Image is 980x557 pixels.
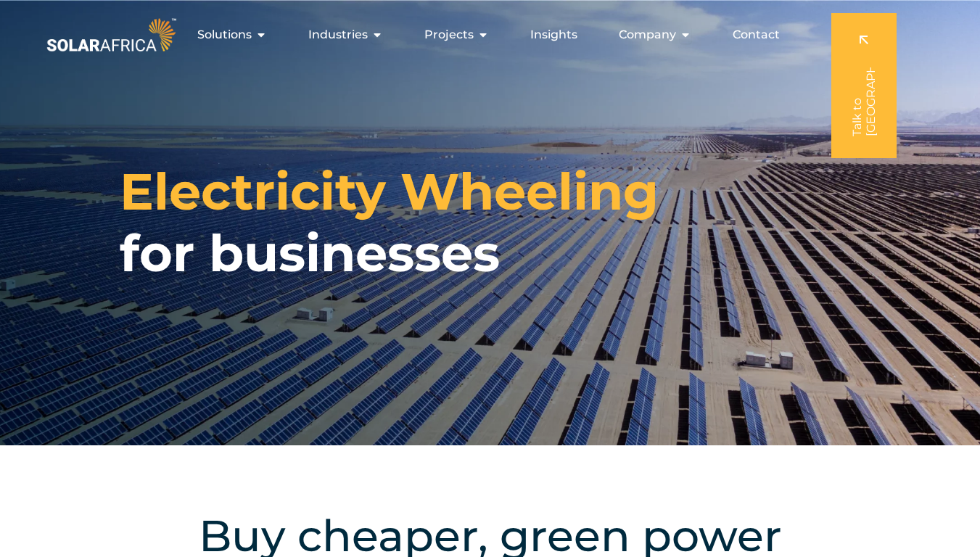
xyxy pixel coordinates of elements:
[308,26,368,44] span: Industries
[179,20,791,49] div: Menu Toggle
[120,161,659,223] span: Electricity Wheeling
[120,161,659,284] h1: for businesses
[179,20,791,49] nav: Menu
[424,26,474,44] span: Projects
[197,26,252,44] span: Solutions
[619,26,676,44] span: Company
[530,26,577,44] a: Insights
[733,26,780,44] a: Contact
